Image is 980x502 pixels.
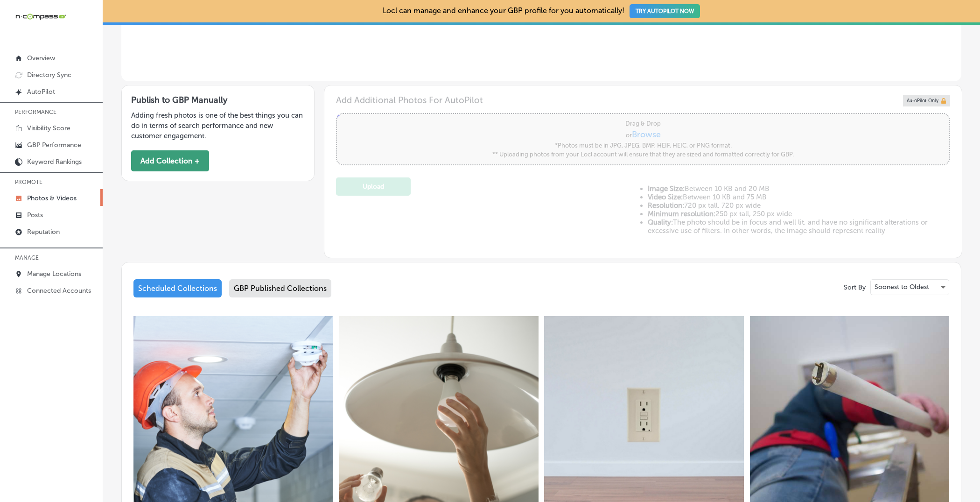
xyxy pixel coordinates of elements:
button: TRY AUTOPILOT NOW [630,4,700,18]
p: Adding fresh photos is one of the best things you can do in terms of search performance and new c... [131,110,305,141]
p: AutoPilot [27,88,55,96]
div: GBP Published Collections [229,279,331,297]
p: Sort By [844,283,866,291]
div: Soonest to Oldest [871,280,949,295]
h3: Publish to GBP Manually [131,95,305,105]
p: Visibility Score [27,124,70,132]
p: GBP Performance [27,141,81,149]
img: 660ab0bf-5cc7-4cb8-ba1c-48b5ae0f18e60NCTV_CLogo_TV_Black_-500x88.png [15,12,66,21]
p: Soonest to Oldest [875,283,929,291]
p: Keyword Rankings [27,158,82,166]
p: Overview [27,54,55,62]
p: Connected Accounts [27,287,91,295]
p: Directory Sync [27,71,71,79]
p: Manage Locations [27,270,81,278]
p: Photos & Videos [27,194,77,202]
div: Scheduled Collections [133,279,222,297]
p: Posts [27,211,43,219]
p: Reputation [27,228,60,236]
button: Add Collection + [131,150,209,171]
